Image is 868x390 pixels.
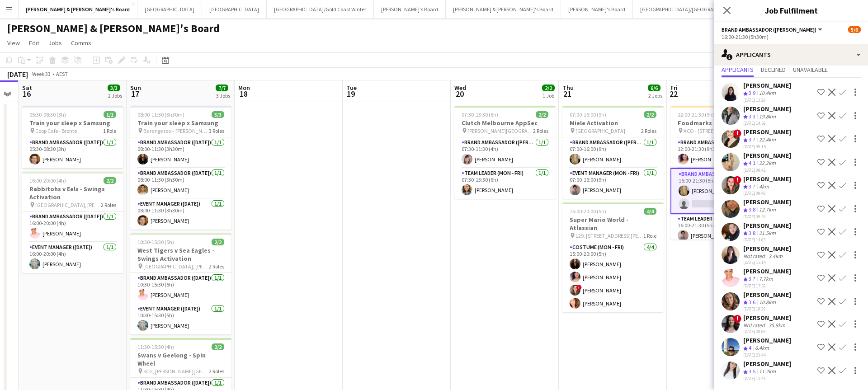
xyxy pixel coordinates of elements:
[757,183,771,191] div: 4km
[648,85,660,91] span: 6/6
[562,202,664,312] app-job-card: 15:00-20:00 (5h)4/4Super Mario World - Atlassian L29, [STREET_ADDRESS][PERSON_NAME]1 RoleCostume ...
[743,151,791,160] div: [PERSON_NAME]
[670,168,772,214] app-card-role: Brand Ambassador ([PERSON_NAME])3I14A1/216:00-21:30 (5h30m)[PERSON_NAME]
[533,127,548,134] span: 2 Roles
[757,113,778,121] div: 19.8km
[104,111,116,118] span: 1/1
[743,214,791,220] div: [DATE] 09:54
[562,106,664,199] app-job-card: 07:00-16:00 (9h)2/2Miele Activation [GEOGRAPHIC_DATA]2 RolesBrand Ambassador ([PERSON_NAME])1/107...
[743,221,791,230] div: [PERSON_NAME]
[137,0,202,18] button: [GEOGRAPHIC_DATA]
[757,136,778,144] div: 22.4km
[753,344,771,352] div: 6.4km
[25,37,43,49] a: Edit
[757,230,778,237] div: 21.5km
[643,232,656,239] span: 1 Role
[130,199,231,230] app-card-role: Event Manager ([DATE])1/108:00-11:30 (3h30m)[PERSON_NAME]
[22,172,123,273] div: 16:00-20:00 (4h)2/2Rabbitohs v Eels - Swings Activation [GEOGRAPHIC_DATA], [PERSON_NAME][GEOGRAPH...
[7,22,220,35] h1: [PERSON_NAME] & [PERSON_NAME]'s Board
[644,208,656,215] span: 4/4
[45,37,66,49] a: Jobs
[7,70,28,79] div: [DATE]
[743,360,791,368] div: [PERSON_NAME]
[576,232,643,239] span: L29, [STREET_ADDRESS][PERSON_NAME]
[22,84,32,92] span: Sat
[454,84,466,92] span: Wed
[542,85,555,91] span: 2/2
[454,106,556,199] div: 07:30-13:30 (6h)2/2Clutch Melbourne AppSec [PERSON_NAME][GEOGRAPHIC_DATA]2 RolesBrand Ambassador ...
[446,0,561,18] button: [PERSON_NAME] & [PERSON_NAME]'s Board
[143,368,209,375] span: SCG, [PERSON_NAME][GEOGRAPHIC_DATA], [GEOGRAPHIC_DATA]
[749,136,755,143] span: 3.7
[130,273,231,304] app-card-role: Brand Ambassador ([DATE])1/110:30-15:30 (5h)[PERSON_NAME]
[212,239,224,245] span: 2/2
[733,315,741,323] span: !
[733,176,741,184] span: !
[143,263,209,270] span: [GEOGRAPHIC_DATA], [PERSON_NAME][GEOGRAPHIC_DATA], [GEOGRAPHIC_DATA]
[209,368,224,375] span: 2 Roles
[130,233,231,334] app-job-card: 10:30-15:30 (5h)2/2West Tigers v Sea Eagles - Swings Activation [GEOGRAPHIC_DATA], [PERSON_NAME][...
[35,127,77,134] span: Coop Cafe - Bronte
[743,120,791,126] div: [DATE] 14:59
[848,26,861,33] span: 5/6
[130,119,231,127] h3: Train your sleep x Samsung
[749,89,755,96] span: 3.9
[129,89,141,99] span: 17
[714,44,868,66] div: Applicants
[743,190,791,196] div: [DATE] 09:48
[22,242,123,273] app-card-role: Event Manager ([DATE])1/116:00-20:00 (4h)[PERSON_NAME]
[743,167,791,173] div: [DATE] 09:42
[238,84,250,92] span: Mon
[670,106,772,240] app-job-card: 12:00-21:30 (9h30m)5/6Foodmarks Creator Summit ACO - [STREET_ADDRESS][PERSON_NAME]5 RolesBrand Am...
[757,368,778,376] div: 11.2km
[743,376,791,381] div: [DATE] 11:43
[103,127,116,134] span: 1 Role
[670,119,772,127] h3: Foodmarks Creator Summit
[743,306,791,312] div: [DATE] 18:29
[749,275,755,282] span: 3.7
[454,168,556,199] app-card-role: Team Leader (Mon - Fri)1/107:30-13:30 (6h)[PERSON_NAME]
[743,144,791,150] div: [DATE] 09:15
[669,89,678,99] span: 22
[743,175,791,183] div: [PERSON_NAME]
[743,352,791,358] div: [DATE] 21:44
[22,119,123,127] h3: Train your sleep x Samsung
[749,368,755,375] span: 3.5
[22,106,123,168] app-job-card: 05:30-08:30 (3h)1/1Train your sleep x Samsung Coop Cafe - Bronte1 RoleBrand Ambassador ([DATE])1/...
[743,81,791,89] div: [PERSON_NAME]
[130,84,141,92] span: Sun
[467,127,533,134] span: [PERSON_NAME][GEOGRAPHIC_DATA]
[761,66,786,73] span: Declined
[757,275,775,283] div: 7.7km
[562,137,664,168] app-card-role: Brand Ambassador ([PERSON_NAME])1/107:00-16:00 (9h)[PERSON_NAME]
[743,322,767,329] div: Not rated
[749,299,755,305] span: 3.6
[48,39,62,47] span: Jobs
[130,168,231,199] app-card-role: Brand Ambassador ([DATE])1/108:00-11:30 (3h30m)[PERSON_NAME]
[209,127,224,134] span: 3 Roles
[743,105,791,113] div: [PERSON_NAME]
[237,89,250,99] span: 18
[101,202,116,208] span: 2 Roles
[722,26,816,33] span: Brand Ambassador (Mon - Fri)
[576,127,625,134] span: [GEOGRAPHIC_DATA]
[749,113,755,120] span: 3.3
[202,0,267,18] button: [GEOGRAPHIC_DATA]
[670,84,678,92] span: Fri
[757,299,778,306] div: 10.8km
[212,343,224,350] span: 2/2
[453,89,466,99] span: 20
[570,111,606,118] span: 07:00-16:00 (9h)
[454,137,556,168] app-card-role: Brand Ambassador ([PERSON_NAME])1/107:30-11:30 (4h)[PERSON_NAME]
[212,111,224,118] span: 3/3
[137,239,174,245] span: 10:30-15:30 (5h)
[19,0,137,18] button: [PERSON_NAME] & [PERSON_NAME]'s Board
[562,119,664,127] h3: Miele Activation
[216,85,228,91] span: 7/7
[345,89,357,99] span: 19
[743,237,791,243] div: [DATE] 14:03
